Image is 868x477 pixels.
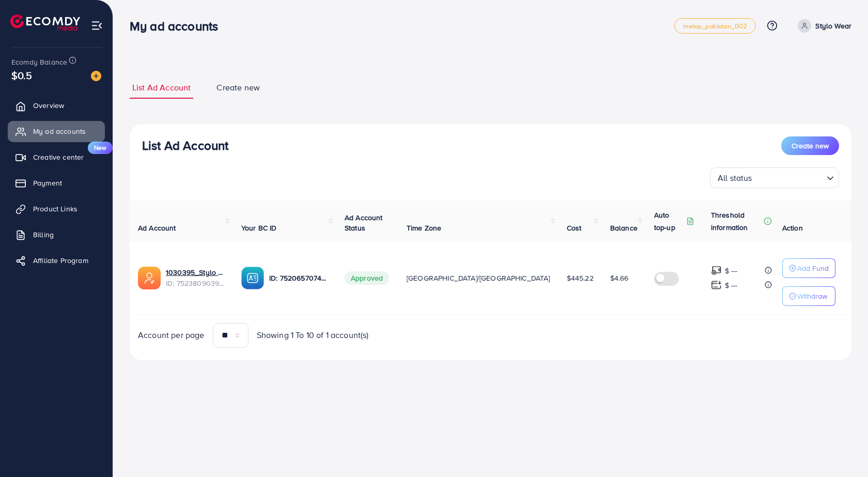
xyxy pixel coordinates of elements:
[710,167,839,188] div: Search for option
[241,223,277,233] span: Your BC ID
[8,224,105,245] a: Billing
[567,273,594,283] span: $445.22
[166,267,225,278] a: 1030395_Stylo Wear_1751773316264
[407,273,550,283] span: [GEOGRAPHIC_DATA]/[GEOGRAPHIC_DATA]
[11,57,67,67] span: Ecomdy Balance
[654,209,684,234] p: Auto top-up
[711,280,722,290] img: top-up amount
[130,19,226,34] h3: My ad accounts
[33,100,64,111] span: Overview
[711,265,722,276] img: top-up amount
[797,290,827,302] p: Withdraw
[782,286,835,306] button: Withdraw
[8,147,105,167] a: Creative centerNew
[407,223,441,233] span: Time Zone
[142,138,228,153] h3: List Ad Account
[10,14,80,30] img: logo
[138,267,161,289] img: ic-ads-acc.e4c84228.svg
[345,212,383,233] span: Ad Account Status
[794,19,851,33] a: Stylo Wear
[782,223,803,233] span: Action
[241,267,264,289] img: ic-ba-acc.ded83a64.svg
[683,23,748,29] span: metap_pakistan_002
[138,329,205,341] span: Account per page
[781,136,839,155] button: Create new
[33,152,84,162] span: Creative center
[792,141,829,151] span: Create new
[8,250,105,271] a: Affiliate Program
[33,229,54,240] span: Billing
[216,82,260,94] span: Create new
[138,223,176,233] span: Ad Account
[610,223,638,233] span: Balance
[674,18,756,34] a: metap_pakistan_002
[33,204,78,214] span: Product Links
[33,178,62,188] span: Payment
[132,82,191,94] span: List Ad Account
[725,265,738,277] p: $ ---
[610,273,629,283] span: $4.66
[33,255,88,266] span: Affiliate Program
[725,279,738,291] p: $ ---
[8,121,105,142] a: My ad accounts
[711,209,762,234] p: Threshold information
[345,271,389,285] span: Approved
[797,262,829,274] p: Add Fund
[567,223,582,233] span: Cost
[716,171,754,186] span: All status
[815,20,851,32] p: Stylo Wear
[91,20,103,32] img: menu
[11,68,33,83] span: $0.5
[166,278,225,288] span: ID: 7523809039034122257
[8,95,105,116] a: Overview
[166,267,225,288] div: <span class='underline'>1030395_Stylo Wear_1751773316264</span></br>7523809039034122257
[33,126,86,136] span: My ad accounts
[782,258,835,278] button: Add Fund
[88,142,113,154] span: New
[755,168,823,186] input: Search for option
[257,329,369,341] span: Showing 1 To 10 of 1 account(s)
[8,173,105,193] a: Payment
[8,198,105,219] a: Product Links
[269,272,328,284] p: ID: 7520657074921996304
[91,71,101,81] img: image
